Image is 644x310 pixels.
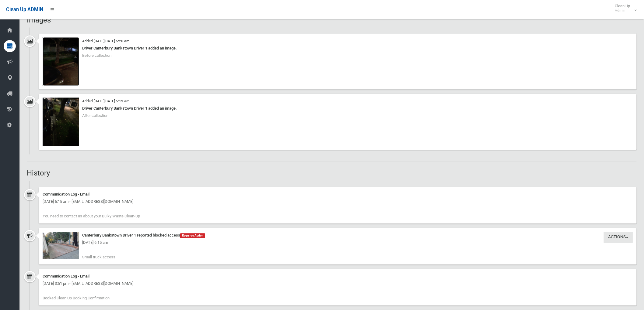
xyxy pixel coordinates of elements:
[27,169,637,177] h2: History
[43,273,633,280] div: Communication Log - Email
[180,233,205,238] span: Requires Action
[615,8,630,13] small: Admin
[43,232,633,239] div: Canterbury Bankstown Driver 1 reported blocked access
[612,4,636,13] span: Clean Up
[43,45,633,52] div: Driver Canterbury Bankstown Driver 1 added an image.
[43,296,110,301] span: Booked Clean Up Booking Confirmation
[43,239,633,247] div: [DATE] 6:15 am
[43,105,633,112] div: Driver Canterbury Bankstown Driver 1 added an image.
[6,7,43,12] span: Clean Up ADMIN
[43,280,633,288] div: [DATE] 3:51 pm - [EMAIL_ADDRESS][DOMAIN_NAME]
[82,114,108,118] span: After collection
[82,53,111,58] span: Before collection
[43,198,633,206] div: [DATE] 6:15 am - [EMAIL_ADDRESS][DOMAIN_NAME]
[82,99,129,104] small: Added [DATE][DATE] 5:19 am
[43,214,140,219] span: You need to contact us about your Bulky Waste Clean-Up
[43,191,633,198] div: Communication Log - Email
[82,255,115,260] span: Small truck access
[43,98,79,146] img: 2025-09-1505.19.166211565676791776453.jpg
[27,16,637,24] h2: Images
[43,232,79,259] img: 2025-09-2406.14.218346874364362912652.jpg
[604,232,633,243] button: Actions
[43,37,79,86] img: 2025-09-1505.19.564596185540632321872.jpg
[82,39,129,43] small: Added [DATE][DATE] 5:20 am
